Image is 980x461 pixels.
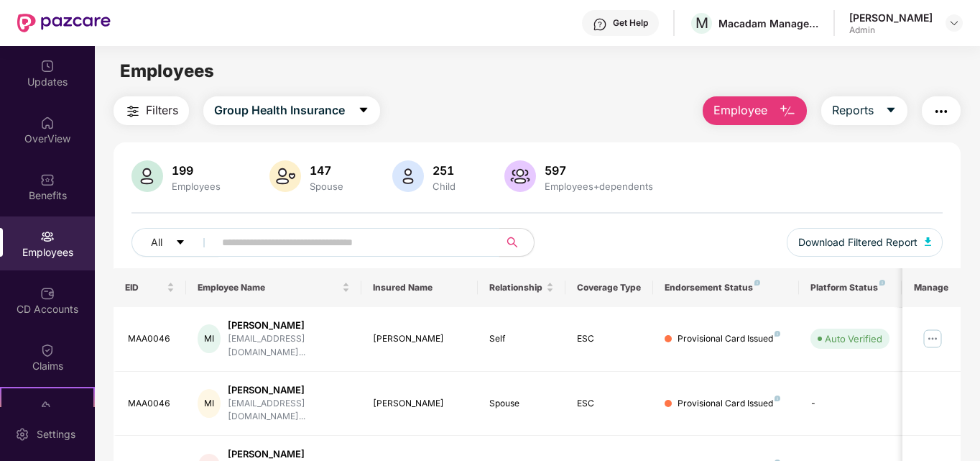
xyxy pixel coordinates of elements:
img: manageButton [921,327,944,350]
th: Relationship [478,268,565,307]
div: Provisional Card Issued [678,397,780,411]
th: Insured Name [361,268,479,307]
button: search [499,228,535,257]
div: Macadam Management Services Private Limited [718,17,819,30]
div: Auto Verified [825,332,882,346]
span: Filters [146,101,178,119]
div: Admin [849,24,933,36]
div: MI [198,324,221,353]
div: Child [430,181,458,192]
img: New Pazcare Logo [17,14,111,32]
span: search [499,237,527,248]
span: Download Filtered Report [798,234,917,250]
div: Spouse [307,181,346,192]
img: svg+xml;base64,PHN2ZyBpZD0iRW1wbG95ZWVzIiB4bWxucz0iaHR0cDovL3d3dy53My5vcmcvMjAwMC9zdmciIHdpZHRoPS... [40,229,55,244]
div: Employees [169,181,223,192]
div: [EMAIL_ADDRESS][DOMAIN_NAME]... [228,332,350,360]
img: svg+xml;base64,PHN2ZyB4bWxucz0iaHR0cDovL3d3dy53My5vcmcvMjAwMC9zdmciIHhtbG5zOnhsaW5rPSJodHRwOi8vd3... [269,160,301,192]
div: ESC [577,332,642,346]
div: Spouse [489,397,554,411]
th: EID [114,268,187,307]
button: Group Health Insurancecaret-down [203,96,380,125]
button: Reportscaret-down [821,96,907,125]
img: svg+xml;base64,PHN2ZyB4bWxucz0iaHR0cDovL3d3dy53My5vcmcvMjAwMC9zdmciIHdpZHRoPSIyNCIgaGVpZ2h0PSIyNC... [124,103,142,120]
img: svg+xml;base64,PHN2ZyBpZD0iVXBkYXRlZCIgeG1sbnM9Imh0dHA6Ly93d3cudzMub3JnLzIwMDAvc3ZnIiB3aWR0aD0iMj... [40,59,55,73]
button: Allcaret-down [131,228,219,257]
div: [EMAIL_ADDRESS][DOMAIN_NAME]... [228,397,350,424]
div: Endorsement Status [665,282,787,293]
img: svg+xml;base64,PHN2ZyB4bWxucz0iaHR0cDovL3d3dy53My5vcmcvMjAwMC9zdmciIHhtbG5zOnhsaW5rPSJodHRwOi8vd3... [131,160,163,192]
div: ESC [577,397,642,411]
img: svg+xml;base64,PHN2ZyB4bWxucz0iaHR0cDovL3d3dy53My5vcmcvMjAwMC9zdmciIHdpZHRoPSI4IiBoZWlnaHQ9IjgiIH... [879,280,885,286]
span: Employee Name [198,282,339,293]
td: - [799,372,901,437]
th: Manage [902,268,961,307]
div: 147 [307,163,346,178]
img: svg+xml;base64,PHN2ZyB4bWxucz0iaHR0cDovL3d3dy53My5vcmcvMjAwMC9zdmciIHhtbG5zOnhsaW5rPSJodHRwOi8vd3... [392,160,424,192]
div: [PERSON_NAME] [849,11,933,24]
span: EID [125,282,165,293]
div: [PERSON_NAME] [228,383,350,397]
span: Employee [713,101,767,119]
div: Settings [32,427,80,442]
div: [PERSON_NAME] [373,332,467,346]
div: [PERSON_NAME] [228,319,350,332]
button: Download Filtered Report [787,228,943,257]
img: svg+xml;base64,PHN2ZyBpZD0iSG9tZSIgeG1sbnM9Imh0dHA6Ly93d3cudzMub3JnLzIwMDAvc3ZnIiB3aWR0aD0iMjAiIG... [40,116,55,130]
img: svg+xml;base64,PHN2ZyBpZD0iU2V0dGluZy0yMHgyMCIgeG1sbnM9Imh0dHA6Ly93d3cudzMub3JnLzIwMDAvc3ZnIiB3aW... [15,427,29,442]
span: Reports [832,101,874,119]
div: MAA0046 [128,332,175,346]
div: [PERSON_NAME] [228,447,350,461]
img: svg+xml;base64,PHN2ZyB4bWxucz0iaHR0cDovL3d3dy53My5vcmcvMjAwMC9zdmciIHdpZHRoPSI4IiBoZWlnaHQ9IjgiIH... [754,280,760,286]
div: Employees+dependents [542,181,656,192]
span: caret-down [358,104,369,117]
img: svg+xml;base64,PHN2ZyBpZD0iQ0RfQWNjb3VudHMiIGRhdGEtbmFtZT0iQ0QgQWNjb3VudHMiIHhtbG5zPSJodHRwOi8vd3... [40,286,55,301]
img: svg+xml;base64,PHN2ZyBpZD0iSGVscC0zMngzMiIgeG1sbnM9Imh0dHA6Ly93d3cudzMub3JnLzIwMDAvc3ZnIiB3aWR0aD... [593,17,607,32]
div: MAA0046 [128,397,175,411]
div: Self [489,332,554,346]
span: Employees [120,60,214,81]
div: Get Help [613,17,648,29]
img: svg+xml;base64,PHN2ZyB4bWxucz0iaHR0cDovL3d3dy53My5vcmcvMjAwMC9zdmciIHhtbG5zOnhsaW5rPSJodHRwOi8vd3... [925,237,932,246]
div: 199 [169,163,223,178]
img: svg+xml;base64,PHN2ZyBpZD0iQ2xhaW0iIHhtbG5zPSJodHRwOi8vd3d3LnczLm9yZy8yMDAwL3N2ZyIgd2lkdGg9IjIwIi... [40,343,55,357]
img: svg+xml;base64,PHN2ZyB4bWxucz0iaHR0cDovL3d3dy53My5vcmcvMjAwMC9zdmciIHhtbG5zOnhsaW5rPSJodHRwOi8vd3... [504,160,536,192]
span: All [151,234,162,250]
button: Employee [703,96,807,125]
img: svg+xml;base64,PHN2ZyB4bWxucz0iaHR0cDovL3d3dy53My5vcmcvMjAwMC9zdmciIHdpZHRoPSIyMSIgaGVpZ2h0PSIyMC... [40,400,55,414]
img: svg+xml;base64,PHN2ZyBpZD0iRHJvcGRvd24tMzJ4MzIiIHhtbG5zPSJodHRwOi8vd3d3LnczLm9yZy8yMDAwL3N2ZyIgd2... [948,17,960,29]
img: svg+xml;base64,PHN2ZyB4bWxucz0iaHR0cDovL3d3dy53My5vcmcvMjAwMC9zdmciIHdpZHRoPSI4IiBoZWlnaHQ9IjgiIH... [775,396,780,401]
div: Provisional Card Issued [678,332,780,346]
img: svg+xml;base64,PHN2ZyB4bWxucz0iaHR0cDovL3d3dy53My5vcmcvMjAwMC9zdmciIHdpZHRoPSI4IiBoZWlnaHQ9IjgiIH... [775,331,780,337]
span: caret-down [885,104,897,117]
div: MI [198,389,221,418]
div: [PERSON_NAME] [373,397,467,411]
button: Filters [114,96,189,125]
div: Platform Status [810,282,889,293]
img: svg+xml;base64,PHN2ZyBpZD0iQmVuZWZpdHMiIHhtbG5zPSJodHRwOi8vd3d3LnczLm9yZy8yMDAwL3N2ZyIgd2lkdGg9Ij... [40,173,55,187]
span: Relationship [489,282,543,293]
div: 597 [542,163,656,178]
span: caret-down [175,237,185,249]
img: svg+xml;base64,PHN2ZyB4bWxucz0iaHR0cDovL3d3dy53My5vcmcvMjAwMC9zdmciIHhtbG5zOnhsaW5rPSJodHRwOi8vd3... [779,103,796,120]
th: Coverage Type [565,268,653,307]
span: M [695,14,708,32]
div: 251 [430,163,458,178]
img: svg+xml;base64,PHN2ZyB4bWxucz0iaHR0cDovL3d3dy53My5vcmcvMjAwMC9zdmciIHdpZHRoPSIyNCIgaGVpZ2h0PSIyNC... [933,103,950,120]
th: Employee Name [186,268,361,307]
span: Group Health Insurance [214,101,345,119]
